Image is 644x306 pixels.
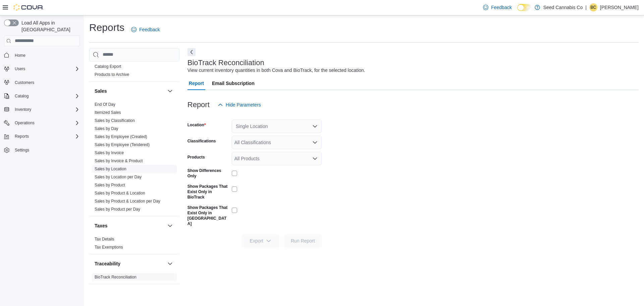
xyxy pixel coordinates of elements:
a: Sales by Product & Location per Day [95,199,160,204]
button: Open list of options [312,156,318,161]
span: Home [12,51,80,59]
button: Reports [12,132,32,140]
span: Reports [15,134,29,139]
button: Sales [166,87,174,95]
p: [PERSON_NAME] [600,3,639,11]
span: Catalog [15,93,29,99]
label: Location [187,122,206,128]
button: Run Report [284,234,322,248]
button: Sales [95,88,165,94]
label: Show Packages That Exist Only in BioTrack [187,184,229,200]
a: Sales by Location per Day [95,175,142,179]
a: Sales by Employee (Created) [95,134,147,139]
a: Tax Exemptions [95,245,123,250]
button: Home [1,50,83,60]
span: Email Subscription [212,77,255,90]
span: Sales by Product per Day [95,207,140,212]
button: Traceability [95,260,165,267]
span: Load All Apps in [GEOGRAPHIC_DATA] [19,19,80,33]
a: Sales by Employee (Tendered) [95,142,150,147]
div: Products [89,62,179,81]
h3: Traceability [95,260,120,267]
div: View current inventory quantities in both Cova and BioTrack, for the selected location. [187,67,365,74]
a: Sales by Product per Day [95,207,140,212]
input: Dark Mode [517,4,531,11]
span: Inventory [15,107,31,112]
a: Sales by Product [95,183,125,187]
a: End Of Day [95,102,115,107]
span: Catalog [12,92,80,100]
div: Bonnie Caldwell [589,3,597,11]
button: Hide Parameters [215,98,264,112]
a: Settings [12,146,32,154]
span: Operations [12,119,80,127]
img: Cova [13,4,44,11]
button: Open list of options [312,124,318,129]
h3: BioTrack Reconciliation [187,59,264,67]
button: Customers [1,78,83,87]
h3: Report [187,101,210,109]
span: Feedback [139,26,160,33]
span: Settings [15,147,29,153]
a: Products to Archive [95,72,129,77]
a: Feedback [480,1,514,14]
span: Products to Archive [95,72,129,77]
a: Sales by Classification [95,118,135,123]
p: | [585,3,587,11]
a: Tax Details [95,237,114,242]
span: Report [189,77,204,90]
a: Catalog Export [95,64,121,69]
a: Sales by Day [95,126,118,131]
label: Products [187,155,205,160]
span: Itemized Sales [95,110,121,115]
a: Itemized Sales [95,110,121,115]
a: Sales by Location [95,167,126,171]
span: Reports [12,132,80,140]
span: Sales by Product & Location per Day [95,199,160,204]
h1: Reports [89,21,124,34]
span: Inventory [12,105,80,114]
button: Next [187,48,196,56]
a: Sales by Invoice [95,150,124,155]
span: Hide Parameters [226,101,261,108]
span: Users [12,65,80,73]
button: Taxes [166,222,174,230]
h3: Taxes [95,222,108,229]
span: BC [591,3,596,11]
button: Export [242,234,279,248]
a: Feedback [128,23,162,36]
label: Classifications [187,138,216,144]
span: Sales by Location [95,166,126,172]
button: Catalog [12,92,31,100]
a: Sales by Product & Location [95,191,145,195]
a: Customers [12,79,37,87]
button: Traceability [166,260,174,268]
button: Open list of options [312,140,318,145]
span: Sales by Classification [95,118,135,123]
div: Taxes [89,235,179,254]
span: Export [246,234,275,248]
button: Settings [1,145,83,155]
span: Sales by Invoice [95,150,124,156]
h3: Sales [95,88,107,94]
span: Customers [15,80,34,85]
button: Catalog [1,91,83,101]
span: Sales by Location per Day [95,174,142,180]
span: BioTrack Reconciliation [95,274,137,280]
a: Home [12,51,28,59]
span: Sales by Employee (Created) [95,134,147,139]
button: Operations [12,119,37,127]
div: Sales [89,100,179,216]
a: Sales by Invoice & Product [95,159,143,163]
a: BioTrack Reconciliation [95,275,137,279]
button: Reports [1,132,83,141]
p: Seed Cannabis Co [543,3,583,11]
button: Inventory [12,105,34,114]
button: Users [12,65,28,73]
div: Traceability [89,273,179,284]
span: Customers [12,78,80,87]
